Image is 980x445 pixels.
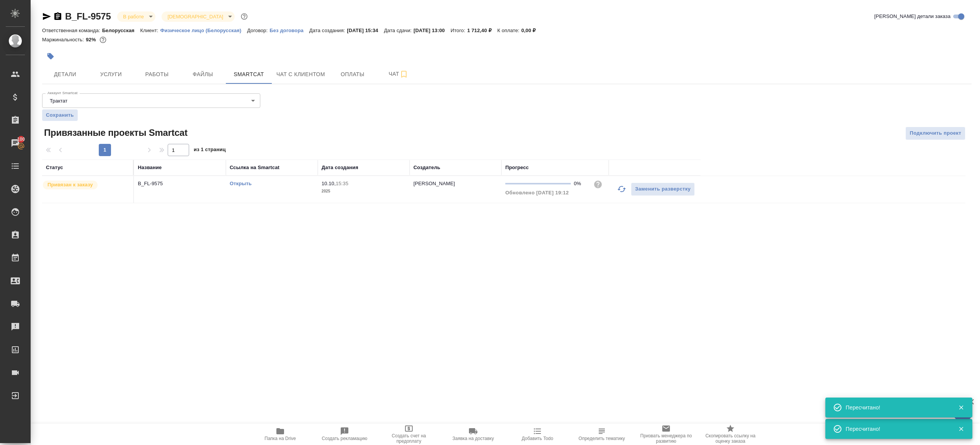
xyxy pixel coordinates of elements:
[322,164,358,171] div: Дата создания
[165,13,225,20] button: [DEMOGRAPHIC_DATA]
[703,433,758,444] span: Скопировать ссылку на оценку заказа
[522,436,553,441] span: Добавить Todo
[47,98,70,104] button: Трактат
[377,424,441,445] button: Создать счет на предоплату
[497,28,521,33] p: К оплате:
[276,70,325,79] span: Чат с клиентом
[65,11,111,21] a: B_FL-9575
[413,164,440,171] div: Создатель
[140,28,160,33] p: Клиент:
[505,164,529,171] div: Прогресс
[322,187,406,195] p: 2025
[53,12,62,21] button: Скопировать ссылку
[953,425,969,432] button: Закрыть
[505,190,569,196] span: Обновлено [DATE] 19:12
[413,28,451,33] p: [DATE] 13:00
[634,424,698,445] button: Призвать менеджера по развитию
[239,11,249,21] button: Доп статусы указывают на важность/срочность заказа
[102,28,140,33] p: Белорусская
[42,12,51,21] button: Скопировать ссылку для ЯМессенджера
[13,135,30,143] span: 100
[47,181,93,189] p: Привязан к заказу
[846,404,947,411] div: Пересчитано!
[521,28,542,33] p: 0,00 ₽
[2,134,29,153] a: 100
[905,127,965,140] button: Подключить проект
[162,11,235,22] div: В работе
[846,425,947,433] div: Пересчитано!
[42,127,188,139] span: Привязанные проекты Smartcat
[265,436,296,441] span: Папка на Drive
[413,181,455,186] p: [PERSON_NAME]
[42,93,260,108] div: Трактат
[384,28,413,33] p: Дата сдачи:
[86,37,98,42] p: 92%
[451,28,467,33] p: Итого:
[639,433,694,444] span: Призвать менеджера по развитию
[698,424,763,445] button: Скопировать ссылку на оценку заказа
[381,433,436,444] span: Создать счет на предоплату
[505,424,570,445] button: Добавить Todo
[46,164,63,171] div: Статус
[139,70,175,79] span: Работы
[570,424,634,445] button: Определить тематику
[185,70,221,79] span: Файлы
[42,28,102,33] p: Ответственная команда:
[322,436,367,441] span: Создать рекламацию
[42,48,59,65] button: Добавить тэг
[248,424,312,445] button: Папка на Drive
[47,70,83,79] span: Детали
[612,180,631,198] button: Обновить прогресс
[452,436,494,441] span: Заявка на доставку
[635,185,691,194] span: Заменить разверстку
[578,436,625,441] span: Определить тематику
[910,129,961,138] span: Подключить проект
[93,70,129,79] span: Услуги
[336,181,348,186] p: 15:35
[138,164,162,171] div: Название
[334,70,371,79] span: Оплаты
[874,13,951,20] span: [PERSON_NAME] детали заказа
[121,13,146,20] button: В работе
[380,69,417,79] span: Чат
[347,28,384,33] p: [DATE] 15:34
[46,111,74,119] span: Сохранить
[194,145,226,156] span: из 1 страниц
[441,424,505,445] button: Заявка на доставку
[399,70,408,79] svg: Подписаться
[230,181,252,186] a: Открыть
[574,180,587,187] div: 0%
[160,28,247,33] p: Физическое лицо (Белорусская)
[631,183,695,196] button: Заменить разверстку
[467,28,497,33] p: 1 712,40 ₽
[269,27,309,33] a: Без договора
[230,70,267,79] span: Smartcat
[322,181,336,186] p: 10.10,
[312,424,377,445] button: Создать рекламацию
[117,11,155,22] div: В работе
[247,28,270,33] p: Договор:
[138,180,222,187] p: B_FL-9575
[309,28,347,33] p: Дата создания:
[230,164,279,171] div: Ссылка на Smartcat
[42,37,86,42] p: Маржинальность:
[953,404,969,411] button: Закрыть
[160,27,247,33] a: Физическое лицо (Белорусская)
[269,28,309,33] p: Без договора
[42,109,78,121] button: Сохранить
